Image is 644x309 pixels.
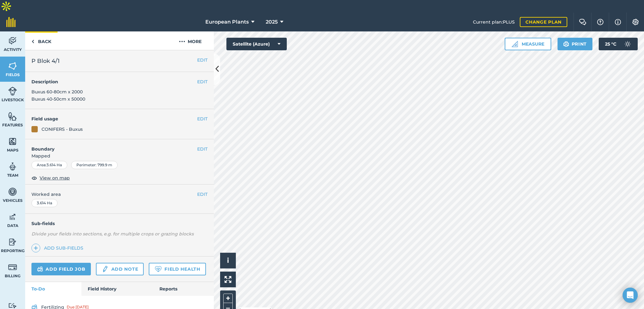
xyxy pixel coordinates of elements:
button: EDIT [197,115,208,122]
img: svg+xml;base64,PD94bWwgdmVyc2lvbj0iMS4wIiBlbmNvZGluZz0idXRmLTgiPz4KPCEtLSBHZW5lcmF0b3I6IEFkb2JlIE... [621,38,634,50]
a: Add note [96,263,144,275]
span: i [227,257,229,264]
button: i [220,253,236,268]
img: svg+xml;base64,PD94bWwgdmVyc2lvbj0iMS4wIiBlbmNvZGluZz0idXRmLTgiPz4KPCEtLSBHZW5lcmF0b3I6IEFkb2JlIE... [102,265,108,273]
button: Print [558,38,593,50]
img: svg+xml;base64,PHN2ZyB4bWxucz0iaHR0cDovL3d3dy53My5vcmcvMjAwMC9zdmciIHdpZHRoPSI5IiBoZWlnaHQ9IjI0Ii... [31,38,34,45]
img: Four arrows, one pointing top left, one top right, one bottom right and the last bottom left [225,276,231,283]
img: A question mark icon [597,19,604,25]
button: EDIT [197,146,208,152]
a: Reports [153,282,214,296]
button: 2025 [263,13,286,31]
em: Divide your fields into sections, e.g. for multiple crops or grazing blocks [31,231,194,237]
button: EDIT [197,78,208,85]
img: svg+xml;base64,PD94bWwgdmVyc2lvbj0iMS4wIiBlbmNvZGluZz0idXRmLTgiPz4KPCEtLSBHZW5lcmF0b3I6IEFkb2JlIE... [8,262,17,272]
img: svg+xml;base64,PHN2ZyB4bWxucz0iaHR0cDovL3d3dy53My5vcmcvMjAwMC9zdmciIHdpZHRoPSI1NiIgaGVpZ2h0PSI2MC... [8,112,17,121]
img: svg+xml;base64,PHN2ZyB4bWxucz0iaHR0cDovL3d3dy53My5vcmcvMjAwMC9zdmciIHdpZHRoPSIxOSIgaGVpZ2h0PSIyNC... [563,40,569,48]
button: View on map [31,174,70,182]
span: European Plants [205,18,249,26]
img: svg+xml;base64,PD94bWwgdmVyc2lvbj0iMS4wIiBlbmNvZGluZz0idXRmLTgiPz4KPCEtLSBHZW5lcmF0b3I6IEFkb2JlIE... [8,237,17,247]
h4: Field usage [31,115,197,122]
img: Two speech bubbles overlapping with the left bubble in the forefront [579,19,586,25]
span: 25 ° C [605,38,616,50]
button: EDIT [197,57,208,63]
img: svg+xml;base64,PD94bWwgdmVyc2lvbj0iMS4wIiBlbmNvZGluZz0idXRmLTgiPz4KPCEtLSBHZW5lcmF0b3I6IEFkb2JlIE... [8,36,17,46]
a: Add field job [31,263,91,275]
div: Area : 3.614 Ha [31,161,67,169]
button: European Plants [203,13,257,31]
span: Mapped [25,152,214,159]
img: Ruler icon [512,41,518,47]
img: svg+xml;base64,PD94bWwgdmVyc2lvbj0iMS4wIiBlbmNvZGluZz0idXRmLTgiPz4KPCEtLSBHZW5lcmF0b3I6IEFkb2JlIE... [8,162,17,171]
a: Back [25,31,58,50]
img: svg+xml;base64,PD94bWwgdmVyc2lvbj0iMS4wIiBlbmNvZGluZz0idXRmLTgiPz4KPCEtLSBHZW5lcmF0b3I6IEFkb2JlIE... [37,265,43,273]
img: svg+xml;base64,PHN2ZyB4bWxucz0iaHR0cDovL3d3dy53My5vcmcvMjAwMC9zdmciIHdpZHRoPSIxOCIgaGVpZ2h0PSIyNC... [31,174,37,182]
span: Buxus 60-80cm x 2000 Buxus 40-50cm x 50000 [31,89,85,102]
button: 25 °C [599,38,638,50]
h4: Sub-fields [25,220,214,227]
a: Change plan [520,17,567,27]
span: Current plan : PLUS [473,19,515,25]
button: Satellite (Azure) [226,38,287,50]
a: To-Do [25,282,81,296]
div: 3.614 Ha [31,199,58,207]
button: More [167,31,214,50]
img: svg+xml;base64,PHN2ZyB4bWxucz0iaHR0cDovL3d3dy53My5vcmcvMjAwMC9zdmciIHdpZHRoPSIyMCIgaGVpZ2h0PSIyNC... [179,38,185,45]
h4: Description [31,78,208,85]
img: A cog icon [632,19,639,25]
div: Open Intercom Messenger [623,288,638,303]
img: svg+xml;base64,PHN2ZyB4bWxucz0iaHR0cDovL3d3dy53My5vcmcvMjAwMC9zdmciIHdpZHRoPSIxNyIgaGVpZ2h0PSIxNy... [615,18,621,26]
a: Add sub-fields [31,244,86,252]
img: fieldmargin Logo [6,17,16,27]
span: P Blok 4/1 [31,57,60,65]
button: EDIT [197,191,208,198]
img: svg+xml;base64,PD94bWwgdmVyc2lvbj0iMS4wIiBlbmNvZGluZz0idXRmLTgiPz4KPCEtLSBHZW5lcmF0b3I6IEFkb2JlIE... [8,86,17,96]
img: svg+xml;base64,PD94bWwgdmVyc2lvbj0iMS4wIiBlbmNvZGluZz0idXRmLTgiPz4KPCEtLSBHZW5lcmF0b3I6IEFkb2JlIE... [8,187,17,196]
span: Worked area [31,191,208,198]
span: 2025 [266,18,278,26]
span: View on map [40,174,70,181]
a: Field Health [149,263,206,275]
h4: Boundary [25,139,197,152]
button: + [223,294,233,303]
a: Field History [81,282,153,296]
div: Perimeter : 799.9 m [71,161,118,169]
img: svg+xml;base64,PD94bWwgdmVyc2lvbj0iMS4wIiBlbmNvZGluZz0idXRmLTgiPz4KPCEtLSBHZW5lcmF0b3I6IEFkb2JlIE... [8,303,17,309]
img: svg+xml;base64,PHN2ZyB4bWxucz0iaHR0cDovL3d3dy53My5vcmcvMjAwMC9zdmciIHdpZHRoPSI1NiIgaGVpZ2h0PSI2MC... [8,61,17,71]
img: svg+xml;base64,PD94bWwgdmVyc2lvbj0iMS4wIiBlbmNvZGluZz0idXRmLTgiPz4KPCEtLSBHZW5lcmF0b3I6IEFkb2JlIE... [8,212,17,222]
img: svg+xml;base64,PHN2ZyB4bWxucz0iaHR0cDovL3d3dy53My5vcmcvMjAwMC9zdmciIHdpZHRoPSIxNCIgaGVpZ2h0PSIyNC... [34,244,38,252]
img: svg+xml;base64,PHN2ZyB4bWxucz0iaHR0cDovL3d3dy53My5vcmcvMjAwMC9zdmciIHdpZHRoPSI1NiIgaGVpZ2h0PSI2MC... [8,137,17,146]
button: Measure [505,38,551,50]
div: CONIFERS - Buxus [42,126,83,133]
